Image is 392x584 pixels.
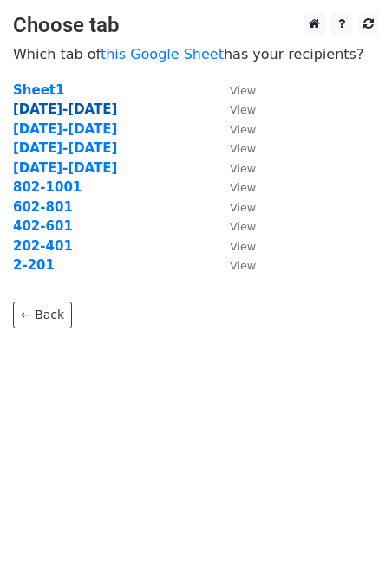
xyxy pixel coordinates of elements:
[13,179,82,195] a: 802-1001
[230,142,256,155] small: View
[230,201,256,214] small: View
[230,240,256,253] small: View
[230,162,256,175] small: View
[13,199,73,215] a: 602-801
[13,45,379,63] p: Which tab of has your recipients?
[230,84,256,97] small: View
[212,257,256,273] a: View
[212,101,256,117] a: View
[212,121,256,137] a: View
[13,160,117,176] a: [DATE]-[DATE]
[101,46,224,62] a: this Google Sheet
[230,220,256,233] small: View
[230,123,256,136] small: View
[13,257,55,273] a: 2-201
[212,218,256,234] a: View
[212,238,256,254] a: View
[212,140,256,156] a: View
[230,181,256,194] small: View
[212,199,256,215] a: View
[13,121,117,137] a: [DATE]-[DATE]
[13,101,117,117] a: [DATE]-[DATE]
[230,259,256,272] small: View
[13,302,72,328] a: ← Back
[13,13,379,38] h3: Choose tab
[13,82,64,98] a: Sheet1
[230,103,256,116] small: View
[212,179,256,195] a: View
[212,160,256,176] a: View
[212,82,256,98] a: View
[305,501,392,584] iframe: Chat Widget
[13,218,73,234] a: 402-601
[13,238,73,254] a: 202-401
[13,140,117,156] a: [DATE]-[DATE]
